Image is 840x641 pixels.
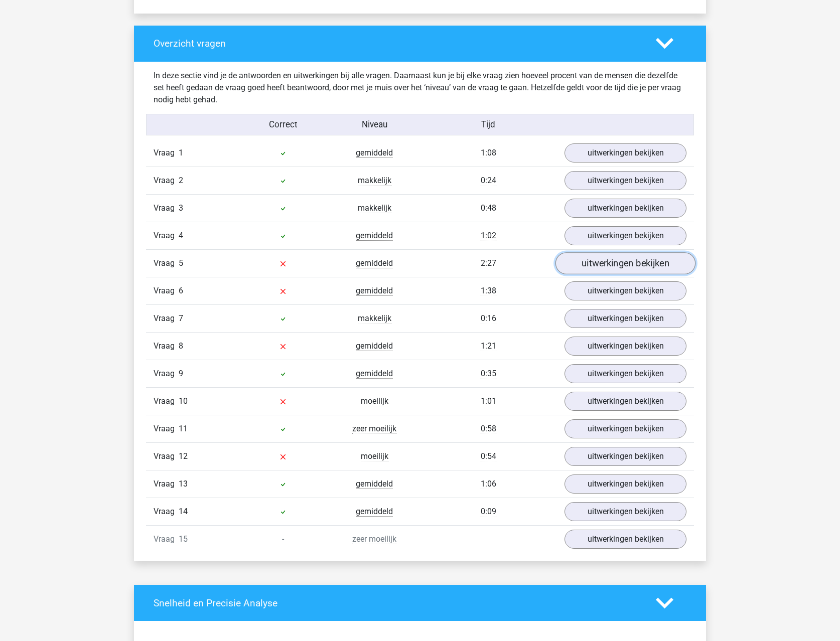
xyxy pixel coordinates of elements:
span: Vraag [154,230,179,242]
span: makkelijk [358,176,391,186]
span: 4 [179,231,183,240]
span: 0:35 [481,369,496,379]
span: gemiddeld [356,258,393,268]
span: makkelijk [358,203,391,213]
span: 13 [179,479,188,489]
a: uitwerkingen bekijken [565,281,686,300]
span: Vraag [154,147,179,159]
a: uitwerkingen bekijken [565,337,686,356]
span: 5 [179,258,183,268]
div: Niveau [329,118,420,131]
div: - [237,533,329,545]
span: zeer moeilijk [352,424,396,434]
span: Vraag [154,506,179,518]
a: uitwerkingen bekijken [565,199,686,218]
span: gemiddeld [356,148,393,158]
span: 6 [179,286,183,295]
span: 2:27 [481,258,496,268]
span: Vraag [154,257,179,269]
h4: Snelheid en Precisie Analyse [154,597,641,609]
span: 1:02 [481,231,496,241]
span: 1:08 [481,148,496,158]
span: 15 [179,534,188,544]
a: uitwerkingen bekijken [565,392,686,411]
span: Vraag [154,533,179,545]
a: uitwerkingen bekijken [565,226,686,245]
span: 0:48 [481,203,496,213]
span: gemiddeld [356,286,393,296]
span: 1:38 [481,286,496,296]
span: 0:16 [481,313,496,324]
a: uitwerkingen bekijken [565,364,686,383]
a: uitwerkingen bekijken [565,171,686,190]
a: uitwerkingen bekijken [565,530,686,549]
span: Vraag [154,202,179,214]
span: 0:09 [481,507,496,517]
span: 11 [179,424,188,433]
a: uitwerkingen bekijken [555,252,695,274]
div: Correct [238,118,329,131]
span: Vraag [154,312,179,325]
span: 14 [179,507,188,516]
span: 1 [179,148,183,157]
span: Vraag [154,423,179,435]
span: 2 [179,176,183,185]
div: Tijd [420,118,557,131]
span: 3 [179,203,183,213]
a: uitwerkingen bekijken [565,447,686,466]
a: uitwerkingen bekijken [565,309,686,328]
span: Vraag [154,478,179,490]
span: 10 [179,396,188,406]
span: 9 [179,369,183,378]
span: Vraag [154,450,179,462]
span: 8 [179,341,183,351]
span: moeilijk [361,451,388,461]
span: Vraag [154,340,179,352]
span: zeer moeilijk [352,534,396,544]
a: uitwerkingen bekijken [565,502,686,521]
span: gemiddeld [356,507,393,517]
a: uitwerkingen bekijken [565,419,686,438]
span: gemiddeld [356,369,393,379]
span: Vraag [154,368,179,380]
span: gemiddeld [356,479,393,489]
span: Vraag [154,395,179,407]
span: makkelijk [358,313,391,324]
span: gemiddeld [356,341,393,351]
span: gemiddeld [356,231,393,241]
span: 1:06 [481,479,496,489]
a: uitwerkingen bekijken [565,474,686,494]
span: 1:21 [481,341,496,351]
span: 1:01 [481,396,496,406]
span: Vraag [154,175,179,187]
span: moeilijk [361,396,388,406]
span: 0:54 [481,451,496,461]
span: 0:24 [481,176,496,186]
span: 0:58 [481,424,496,434]
div: In deze sectie vind je de antwoorden en uitwerkingen bij alle vragen. Daarnaast kun je bij elke v... [146,70,694,106]
a: uitwerkingen bekijken [565,143,686,163]
h4: Overzicht vragen [154,38,641,49]
span: Vraag [154,285,179,297]
span: 7 [179,313,183,323]
span: 12 [179,451,188,461]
